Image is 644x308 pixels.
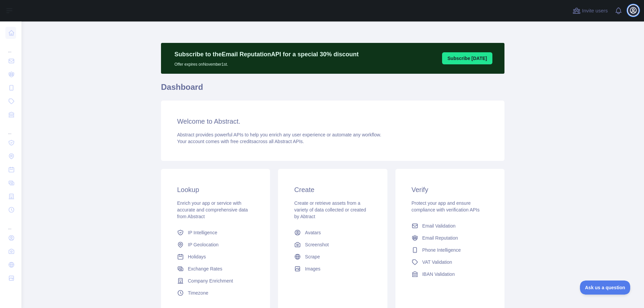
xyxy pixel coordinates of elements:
[174,50,359,59] p: Subscribe to the Email Reputation API for a special 30 % discount
[422,259,452,265] span: VAT Validation
[422,271,455,278] span: IBAN Validation
[422,247,461,253] span: Phone Intelligence
[305,229,321,236] span: Avatars
[174,59,359,67] p: Offer expires on November 1st.
[409,268,491,280] a: IBAN Validation
[580,281,631,295] iframe: Toggle Customer Support
[305,265,320,272] span: Images
[409,256,491,268] a: VAT Validation
[174,227,257,239] a: IP Intelligence
[5,122,16,135] div: ...
[294,185,371,194] h3: Create
[188,241,219,248] span: IP Geolocation
[409,244,491,256] a: Phone Intelligence
[291,239,374,251] a: Screenshot
[174,239,257,251] a: IP Geolocation
[571,5,609,16] button: Invite users
[422,223,455,229] span: Email Validation
[161,82,504,98] h1: Dashboard
[230,139,254,144] span: free credits
[412,185,488,194] h3: Verify
[174,263,257,275] a: Exchange Rates
[174,287,257,299] a: Timezone
[294,200,366,219] span: Create or retrieve assets from a variety of data collected or created by Abtract
[291,263,374,275] a: Images
[305,253,320,260] span: Scrape
[188,253,206,260] span: Holidays
[177,139,304,144] span: Your account comes with across all Abstract APIs.
[582,7,608,15] span: Invite users
[174,251,257,263] a: Holidays
[409,220,491,232] a: Email Validation
[5,40,16,54] div: ...
[412,200,480,212] span: Protect your app and ensure compliance with verification APIs
[422,235,458,241] span: Email Reputation
[291,251,374,263] a: Scrape
[177,185,254,194] h3: Lookup
[188,278,233,284] span: Company Enrichment
[305,241,329,248] span: Screenshot
[188,290,208,296] span: Timezone
[174,275,257,287] a: Company Enrichment
[177,132,381,137] span: Abstract provides powerful APIs to help you enrich any user experience or automate any workflow.
[409,232,491,244] a: Email Reputation
[291,227,374,239] a: Avatars
[177,117,488,126] h3: Welcome to Abstract.
[177,200,248,219] span: Enrich your app or service with accurate and comprehensive data from Abstract
[5,217,16,231] div: ...
[442,52,492,64] button: Subscribe [DATE]
[188,265,222,272] span: Exchange Rates
[188,229,217,236] span: IP Intelligence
